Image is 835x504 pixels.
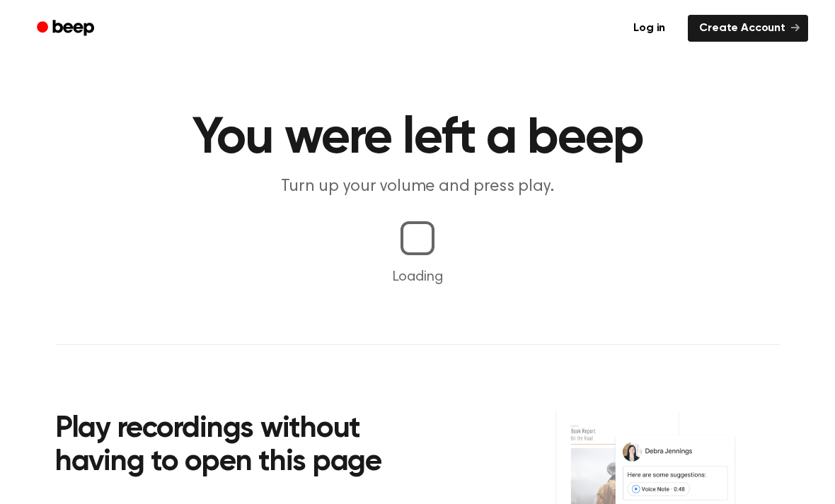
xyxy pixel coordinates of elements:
[17,266,818,288] p: Loading
[55,413,437,480] h2: Play recordings without having to open this page
[55,113,780,164] h1: You were left a beep
[27,15,107,42] a: Beep
[146,175,689,199] p: Turn up your volume and press play.
[619,12,679,45] a: Log in
[688,15,808,42] a: Create Account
